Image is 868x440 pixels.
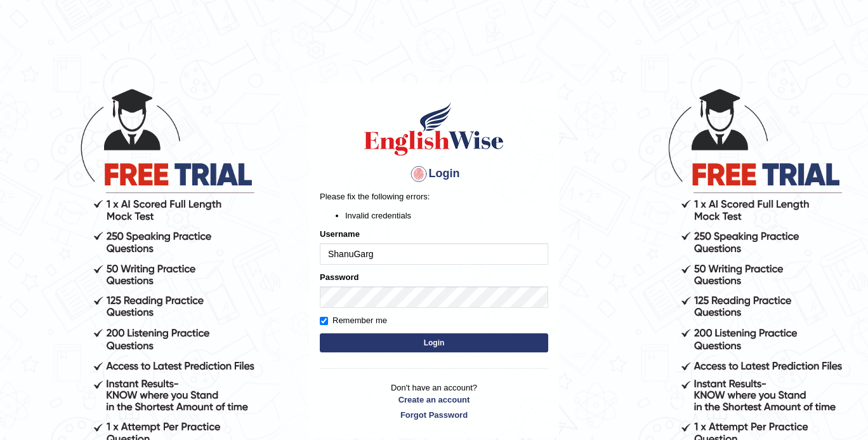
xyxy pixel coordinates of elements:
label: Username [320,228,360,240]
input: Remember me [320,317,328,325]
img: Logo of English Wise sign in for intelligent practice with AI [362,100,506,157]
a: Forgot Password [320,409,548,421]
label: Remember me [320,314,387,327]
label: Password [320,271,358,283]
h4: Login [320,164,548,184]
a: Create an account [320,394,548,406]
p: Please fix the following errors: [320,190,548,203]
p: Don't have an account? [320,382,548,421]
button: Login [320,333,548,352]
li: Invalid credentials [345,210,548,222]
